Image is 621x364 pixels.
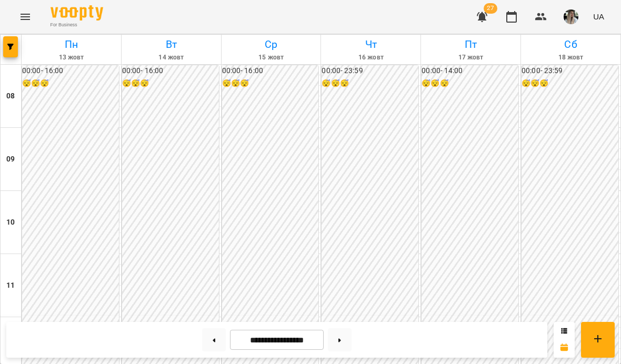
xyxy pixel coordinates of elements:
[522,78,618,89] h6: 😴😴😴
[222,78,319,89] h6: 😴😴😴
[484,3,497,14] span: 27
[322,65,418,77] h6: 00:00 - 23:59
[6,154,15,165] h6: 09
[122,65,219,77] h6: 00:00 - 16:00
[322,78,418,89] h6: 😴😴😴
[51,22,103,28] span: For Business
[423,36,519,53] h6: Пт
[22,78,119,89] h6: 😴😴😴
[522,65,618,77] h6: 00:00 - 23:59
[323,36,419,53] h6: Чт
[123,36,219,53] h6: Вт
[323,53,419,63] h6: 16 жовт
[22,65,119,77] h6: 00:00 - 16:00
[6,217,15,228] h6: 10
[6,90,15,102] h6: 08
[222,65,319,77] h6: 00:00 - 16:00
[422,65,518,77] h6: 00:00 - 14:00
[423,53,519,63] h6: 17 жовт
[523,36,619,53] h6: Сб
[223,36,319,53] h6: Ср
[589,7,608,26] button: UA
[422,78,518,89] h6: 😴😴😴
[223,53,319,63] h6: 15 жовт
[13,4,38,29] button: Menu
[51,5,103,21] img: Voopty Logo
[122,78,219,89] h6: 😴😴😴
[523,53,619,63] h6: 18 жовт
[123,53,219,63] h6: 14 жовт
[6,280,15,291] h6: 11
[593,11,604,22] span: UA
[564,9,578,24] img: 62777e0a3710a3fc6955d12000d5c6b1.jpeg
[23,53,119,63] h6: 13 жовт
[23,36,119,53] h6: Пн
